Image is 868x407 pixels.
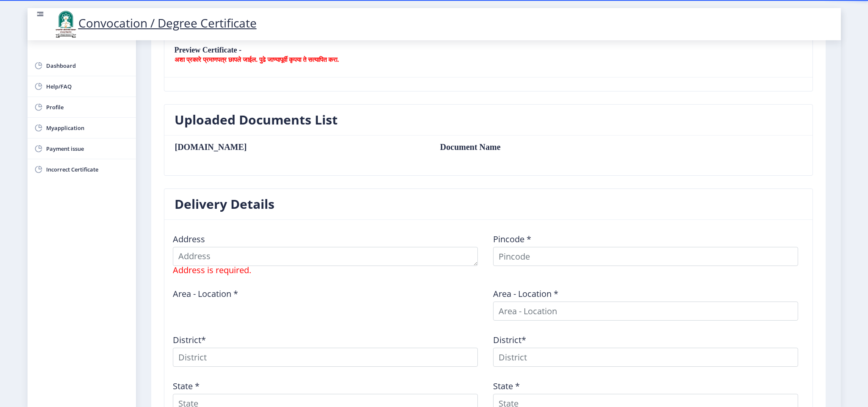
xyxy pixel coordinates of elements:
span: Payment issue [46,144,129,154]
b: अशा प्रकारे प्रमाणपत्र छापले जाईल. पुढे जाण्यापूर्वी कृपया ते सत्यापित करा. [175,55,339,64]
label: State * [493,382,520,390]
a: Profile [28,97,136,117]
label: Area - Location * [173,290,238,298]
span: Incorrect Certificate [46,164,129,174]
a: Incorrect Certificate [28,159,136,180]
td: Document Name [432,142,677,152]
a: Myapplication [28,118,136,138]
input: District [173,348,478,367]
span: Dashboard [46,61,129,71]
a: Convocation / Degree Certificate [53,15,257,31]
label: Address [173,235,205,244]
span: Myapplication [46,123,129,133]
h3: Uploaded Documents List [175,111,338,128]
span: Address is required. [173,264,251,276]
img: logo [53,10,78,39]
span: Profile [46,102,129,112]
label: State * [173,382,200,390]
label: District* [493,336,526,344]
h3: Delivery Details [175,196,275,213]
nb-card-header: Preview Certificate - [164,38,813,78]
th: [DOMAIN_NAME] [175,142,432,152]
a: Help/FAQ [28,76,136,97]
label: District* [173,336,206,344]
input: Pincode [493,247,798,266]
a: Payment issue [28,138,136,159]
input: District [493,348,798,367]
label: Area - Location * [493,290,558,298]
input: Area - Location [493,302,798,321]
a: Dashboard [28,55,136,76]
label: Pincode * [493,235,531,244]
span: Help/FAQ [46,81,129,91]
